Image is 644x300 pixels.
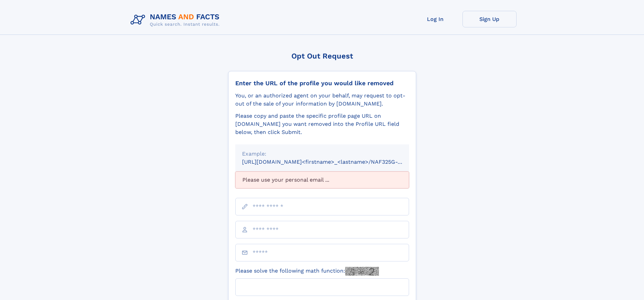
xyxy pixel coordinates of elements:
div: Example: [242,150,402,158]
div: Enter the URL of the profile you would like removed [235,79,409,87]
div: Please copy and paste the specific profile page URL on [DOMAIN_NAME] you want removed into the Pr... [235,112,409,136]
a: Log In [408,11,462,27]
a: Sign Up [462,11,517,27]
small: [URL][DOMAIN_NAME]<firstname>_<lastname>/NAF325G-xxxxxxxx [242,159,422,165]
div: Opt Out Request [228,52,416,60]
div: You, or an authorized agent on your behalf, may request to opt-out of the sale of your informatio... [235,92,409,108]
label: Please solve the following math function: [235,267,379,276]
img: Logo Names and Facts [128,11,225,29]
div: Please use your personal email ... [235,171,409,188]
